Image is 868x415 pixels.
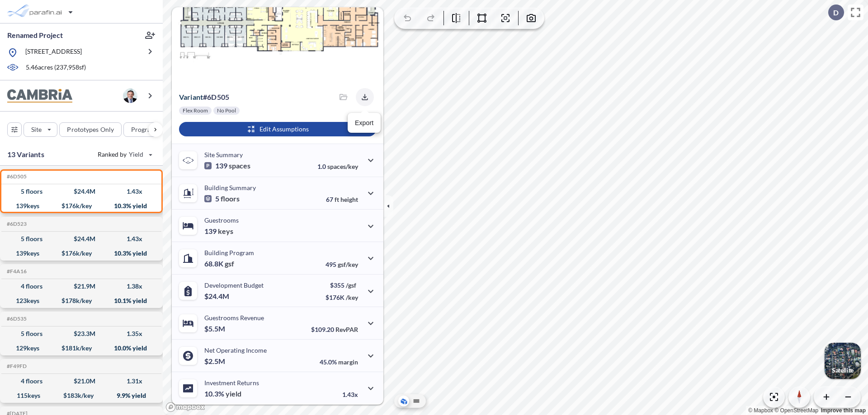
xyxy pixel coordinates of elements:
[204,184,256,191] p: Building Summary
[204,281,264,289] p: Development Budget
[5,268,27,275] h5: Click to copy the code
[311,326,358,333] p: $109.20
[217,107,236,114] p: No Pool
[204,379,259,387] p: Investment Returns
[833,9,839,17] p: D
[204,346,267,354] p: Net Operating Income
[25,47,82,58] p: [STREET_ADDRESS]
[165,402,205,412] a: Mapbox homepage
[229,161,250,170] span: spaces
[342,391,358,398] p: 1.43x
[204,259,234,268] p: 68.8K
[204,357,226,366] p: $2.5M
[204,216,239,224] p: Guestrooms
[204,151,243,159] p: Site Summary
[335,196,339,203] span: ft
[204,314,264,322] p: Guestrooms Revenue
[5,173,27,180] h5: Click to copy the code
[346,281,356,289] span: /gsf
[5,221,27,227] h5: Click to copy the code
[346,294,358,301] span: /key
[325,281,358,289] p: $355
[774,407,818,414] a: OpenStreetMap
[821,407,866,414] a: Improve this map
[123,122,172,137] button: Program
[67,125,114,134] p: Prototypes Only
[338,261,358,268] span: gsf/key
[7,89,72,103] img: BrandImage
[204,324,226,333] p: $5.5M
[327,163,358,170] span: spaces/key
[90,147,158,162] button: Ranked by Yield
[204,194,240,203] p: 5
[832,367,854,374] p: Satellite
[226,389,241,398] span: yield
[326,196,358,203] p: 67
[338,358,358,366] span: margin
[411,396,422,406] button: Site Plan
[225,259,234,268] span: gsf
[825,343,861,379] img: Switcher Image
[131,125,156,134] p: Program
[204,161,250,170] p: 139
[123,89,137,103] img: user logo
[183,107,208,114] p: Flex Room
[179,93,229,102] p: # 6d505
[398,396,409,406] button: Aerial View
[204,389,241,398] p: 10.3%
[221,194,240,203] span: floors
[59,122,122,137] button: Prototypes Only
[825,343,861,379] button: Switcher ImageSatellite
[31,125,42,134] p: Site
[7,149,44,160] p: 13 Variants
[317,163,358,170] p: 1.0
[259,125,309,134] p: Edit Assumptions
[340,196,358,203] span: height
[179,93,203,101] span: Variant
[325,294,358,301] p: $176K
[204,292,231,301] p: $24.4M
[26,63,86,73] p: 5.46 acres ( 237,958 sf)
[7,30,63,40] p: Renamed Project
[24,122,57,137] button: Site
[748,407,773,414] a: Mapbox
[5,316,27,322] h5: Click to copy the code
[179,122,376,136] button: Edit Assumptions
[355,118,373,128] p: Export
[204,227,233,236] p: 139
[325,261,358,268] p: 495
[320,358,358,366] p: 45.0%
[335,326,358,333] span: RevPAR
[204,249,254,256] p: Building Program
[129,150,144,159] span: Yield
[5,363,27,369] h5: Click to copy the code
[218,227,233,236] span: keys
